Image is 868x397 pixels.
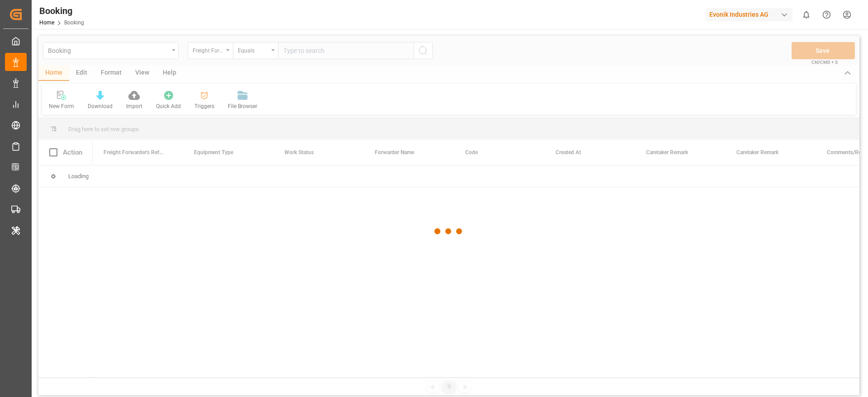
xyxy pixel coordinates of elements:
[796,5,816,25] button: show 0 new notifications
[706,6,796,23] button: Evonik Industries AG
[706,8,793,21] div: Evonik Industries AG
[816,5,837,25] button: Help Center
[39,4,84,18] div: Booking
[39,19,54,26] a: Home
